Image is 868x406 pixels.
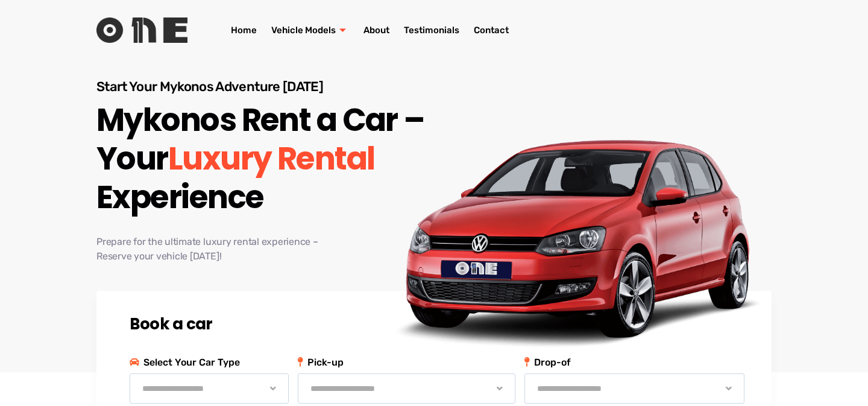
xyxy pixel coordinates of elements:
[397,6,467,54] a: Testimonials
[96,101,451,217] h1: Mykonos Rent a Car – Your Experience
[130,355,289,370] p: Select Your Car Type
[356,6,397,54] a: About
[467,6,516,54] a: Contact
[96,235,451,264] p: Prepare for the ultimate luxury rental experience – Reserve your vehicle [DATE]!
[168,139,375,178] span: Luxury Rental
[224,6,264,54] a: Home
[130,315,744,334] h2: Book a car
[96,78,451,95] p: Start Your Mykonos Adventure [DATE]
[96,17,187,43] img: Rent One Logo without Text
[264,6,356,54] a: Vehicle Models
[370,124,782,359] img: One Rent a Car & Bike Banner Image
